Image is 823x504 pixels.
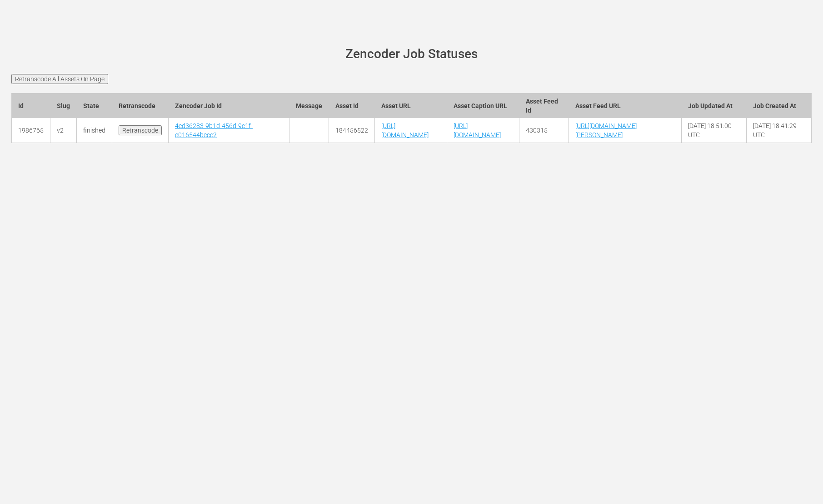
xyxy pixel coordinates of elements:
[12,118,50,143] td: 1986765
[11,74,108,84] input: Retranscode All Assets On Page
[119,125,162,135] input: Retranscode
[746,118,811,143] td: [DATE] 18:41:29 UTC
[681,93,746,118] th: Job Updated At
[50,93,77,118] th: Slug
[447,93,519,118] th: Asset Caption URL
[12,93,50,118] th: Id
[519,93,569,118] th: Asset Feed Id
[329,118,374,143] td: 184456522
[381,122,429,138] a: [URL][DOMAIN_NAME]
[112,93,169,118] th: Retranscode
[175,122,253,138] a: 4ed36283-9b1d-456d-9c1f-e016544becc2
[519,118,569,143] td: 430315
[746,93,811,118] th: Job Created At
[24,47,799,61] h1: Zencoder Job Statuses
[77,93,112,118] th: State
[569,93,681,118] th: Asset Feed URL
[169,93,289,118] th: Zencoder Job Id
[681,118,746,143] td: [DATE] 18:51:00 UTC
[454,122,501,138] a: [URL][DOMAIN_NAME]
[77,118,112,143] td: finished
[374,93,447,118] th: Asset URL
[575,122,637,138] a: [URL][DOMAIN_NAME][PERSON_NAME]
[289,93,329,118] th: Message
[329,93,374,118] th: Asset Id
[50,118,77,143] td: v2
